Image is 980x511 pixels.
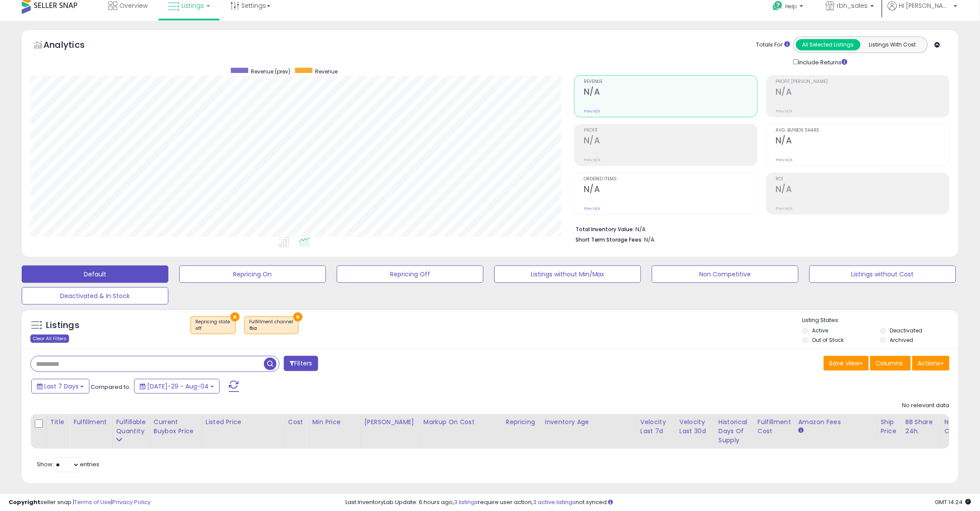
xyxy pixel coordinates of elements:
small: Prev: N/A [776,109,793,114]
div: Last InventoryLab Update: 6 hours ago, require user action, not synced. [345,498,971,507]
button: × [230,312,240,322]
div: fba [249,325,294,332]
a: 3 active listings [533,498,576,506]
h2: N/A [776,136,950,147]
div: Fulfillable Quantity [116,418,146,436]
b: Total Inventory Value: [576,226,635,233]
span: Repricing state : [195,319,231,332]
span: Last 7 Days [44,382,79,391]
i: Get Help [773,0,783,11]
small: Prev: N/A [584,157,601,163]
button: Non Competitive [652,265,799,283]
div: [PERSON_NAME] [365,418,416,427]
div: Include Returns [787,57,858,66]
th: The percentage added to the cost of goods (COGS) that forms the calculator for Min & Max prices. [420,414,502,449]
div: Historical Days Of Supply [719,418,750,445]
span: Revenue [584,80,757,84]
span: N/A [645,236,655,244]
span: 2025-08-13 14:24 GMT [935,498,971,506]
div: Cost [288,418,305,427]
label: Archived [890,336,913,344]
div: Title [50,418,66,427]
span: Hi [PERSON_NAME] [899,1,951,10]
span: [DATE]-29 - Aug-04 [147,382,209,391]
span: Compared to: [91,383,131,391]
a: Hi [PERSON_NAME] [888,1,957,21]
div: Num of Comp. [945,418,977,436]
h2: N/A [584,184,757,196]
b: Short Term Storage Fees: [576,236,643,243]
div: Inventory Age [545,418,633,427]
h5: Listings [46,319,79,332]
div: Velocity Last 7d [641,418,672,436]
button: Listings without Cost [809,265,956,283]
button: Save View [824,356,869,371]
div: Velocity Last 30d [680,418,711,436]
label: Out of Stock [812,336,844,344]
div: Amazon Fees [799,418,874,427]
div: BB Share 24h. [906,418,937,436]
small: Prev: N/A [584,109,601,114]
button: Repricing On [179,265,326,283]
div: Fulfillment [73,418,109,427]
span: rbh_sales [837,1,868,10]
li: N/A [576,223,943,234]
button: Deactivated & In Stock [22,287,168,305]
div: Fulfillment Cost [758,418,791,436]
small: Prev: N/A [776,157,793,163]
h2: N/A [584,136,757,147]
div: Clear All Filters [30,335,69,343]
span: Ordered Items [584,177,757,182]
span: Overview [119,1,148,10]
div: No relevant data [902,401,950,410]
div: off [195,325,231,332]
button: Listings without Min/Max [494,265,641,283]
span: ROI [776,177,950,182]
div: Markup on Cost [424,418,499,427]
span: Listings [181,1,204,10]
button: Filters [284,356,318,371]
div: seller snap | | [9,498,151,507]
h2: N/A [584,87,757,99]
small: Prev: N/A [584,206,601,211]
button: All Selected Listings [796,39,861,50]
span: Avg. Buybox Share [776,128,950,133]
p: Listing States: [802,316,958,325]
span: Profit [PERSON_NAME] [776,80,950,84]
strong: Copyright [9,498,40,506]
span: Fulfillment channel : [249,319,294,332]
h2: N/A [776,184,950,196]
a: 3 listings [454,498,478,506]
div: Repricing [506,418,538,427]
button: Repricing Off [337,265,483,283]
label: Deactivated [890,327,922,334]
button: Listings With Cost [860,39,925,50]
button: Columns [870,356,911,371]
span: Help [786,3,797,10]
label: Active [812,327,829,334]
span: Profit [584,128,757,133]
div: Min Price [312,418,357,427]
div: Ship Price [881,418,898,436]
h2: N/A [776,87,950,99]
button: Last 7 Days [31,379,89,394]
h5: Analytics [43,39,102,53]
button: × [293,312,303,322]
small: Amazon Fees. [799,427,804,435]
span: Show: entries [37,460,99,468]
small: Prev: N/A [776,206,793,211]
button: Default [22,265,168,283]
button: Actions [912,356,950,371]
span: Revenue [316,68,338,75]
div: Totals For [756,41,790,49]
span: Revenue (prev) [251,68,291,75]
a: Privacy Policy [112,498,151,506]
span: Columns [876,359,903,368]
button: [DATE]-29 - Aug-04 [134,379,220,394]
div: Current Buybox Price [154,418,198,436]
a: Terms of Use [74,498,111,506]
div: Listed Price [206,418,281,427]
